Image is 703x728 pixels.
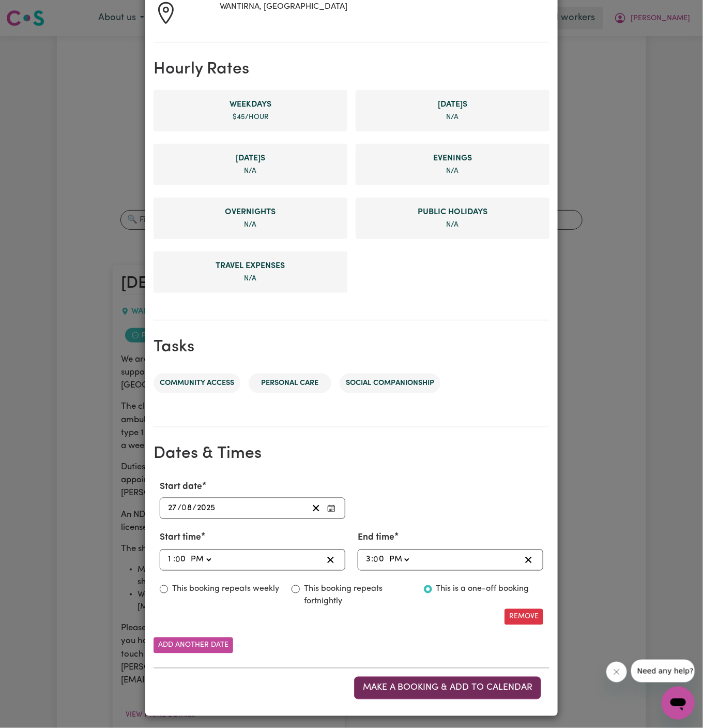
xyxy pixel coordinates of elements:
[364,152,541,165] span: Evening rate
[371,555,373,564] span: :
[324,501,339,515] button: Enter Start date
[192,504,196,513] span: /
[154,444,549,464] h2: Dates & Times
[354,677,541,700] button: Make a booking & add to calendar
[181,504,187,513] span: 0
[160,531,201,545] label: Start time
[308,501,324,515] button: Clear Start date
[162,98,339,111] span: Weekday rate
[154,637,233,653] button: Add another date
[167,553,173,567] input: --
[447,168,459,174] span: not specified
[196,501,216,515] input: ----
[160,480,202,494] label: Start date
[374,553,385,567] input: --
[447,221,459,228] span: not specified
[436,583,529,596] label: This is a one-off booking
[233,114,268,121] span: $ 45 /hour
[363,684,532,692] span: Make a booking & add to calendar
[177,504,181,513] span: /
[304,583,411,608] label: This booking repeats fortnightly
[154,374,240,393] li: Community access
[172,583,279,596] label: This booking repeats weekly
[162,260,339,272] span: Travel Expense rate
[358,531,394,545] label: End time
[220,3,348,11] span: WANTIRNA, [GEOGRAPHIC_DATA]
[373,556,378,564] span: 0
[182,501,192,515] input: --
[662,687,695,720] iframe: Button to launch messaging window
[364,206,541,218] span: Public Holiday rate
[365,553,371,567] input: --
[505,609,543,625] button: Remove this date/time
[167,501,177,515] input: --
[175,556,180,564] span: 0
[364,98,541,111] span: Saturday rate
[244,168,257,174] span: not specified
[606,662,627,682] iframe: Close message
[162,206,339,218] span: Overnight rate
[154,337,549,357] h2: Tasks
[176,553,187,567] input: --
[244,221,257,228] span: not specified
[447,114,459,121] span: not specified
[154,60,549,79] h2: Hourly Rates
[340,374,440,393] li: Social companionship
[173,555,175,564] span: :
[631,660,695,682] iframe: Message from company
[249,374,331,393] li: Personal care
[244,275,257,282] span: not specified
[162,152,339,165] span: Sunday rate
